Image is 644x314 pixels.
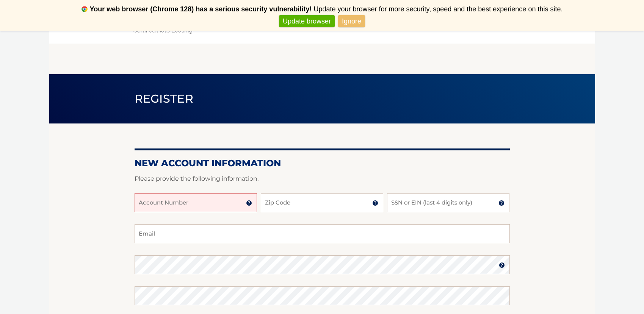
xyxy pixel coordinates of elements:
input: Zip Code [261,193,383,212]
input: Email [135,224,510,243]
img: tooltip.svg [499,262,505,268]
p: Please provide the following information. [135,173,510,184]
span: Update your browser for more security, speed and the best experience on this site. [313,5,563,13]
a: Ignore [338,15,365,28]
input: Account Number [135,193,257,212]
b: Your web browser (Chrome 128) has a serious security vulnerability! [90,5,312,13]
img: tooltip.svg [246,200,252,206]
input: SSN or EIN (last 4 digits only) [387,193,509,212]
span: Register [135,92,194,106]
h2: New Account Information [135,158,510,169]
a: Update browser [279,15,335,28]
img: tooltip.svg [498,200,505,206]
img: tooltip.svg [372,200,378,206]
